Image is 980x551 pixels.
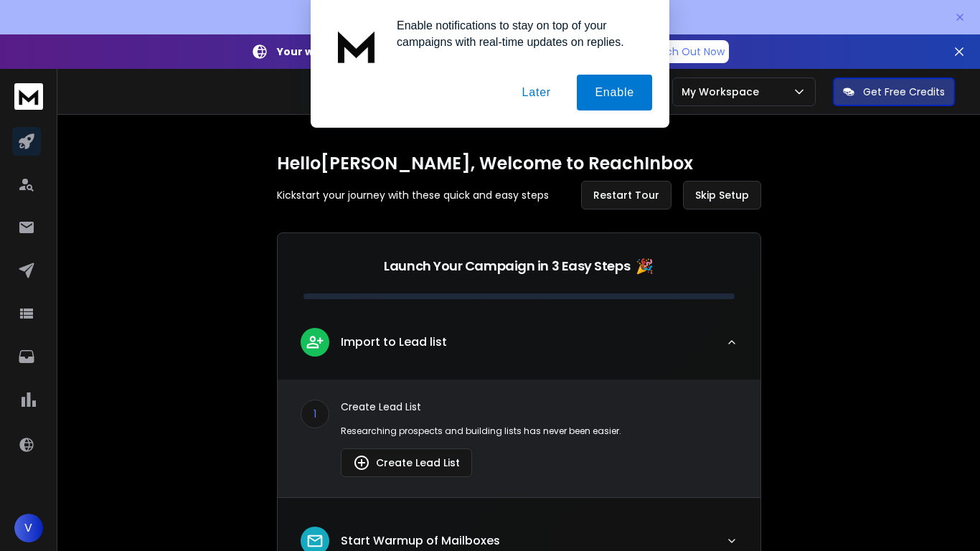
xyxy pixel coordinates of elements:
[353,454,370,471] img: lead
[277,188,549,202] p: Kickstart your journey with these quick and easy steps
[301,400,329,428] div: 1
[581,181,672,209] button: Restart Tour
[577,75,652,110] button: Enable
[278,316,760,380] button: leadImport to Lead list
[504,75,568,110] button: Later
[341,425,738,437] p: Researching prospects and building lists has never been easier.
[683,181,761,209] button: Skip Setup
[306,532,324,550] img: lead
[341,334,447,351] p: Import to Lead list
[306,333,324,351] img: lead
[341,400,738,414] p: Create Lead List
[278,380,760,497] div: leadImport to Lead list
[695,188,749,202] span: Skip Setup
[14,514,43,542] button: V
[341,532,500,550] p: Start Warmup of Mailboxes
[341,448,472,477] button: Create Lead List
[277,152,761,175] h1: Hello [PERSON_NAME] , Welcome to ReachInbox
[385,17,652,50] div: Enable notifications to stay on top of your campaigns with real-time updates on replies.
[328,17,385,75] img: notification icon
[384,256,630,276] p: Launch Your Campaign in 3 Easy Steps
[636,256,654,276] span: 🎉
